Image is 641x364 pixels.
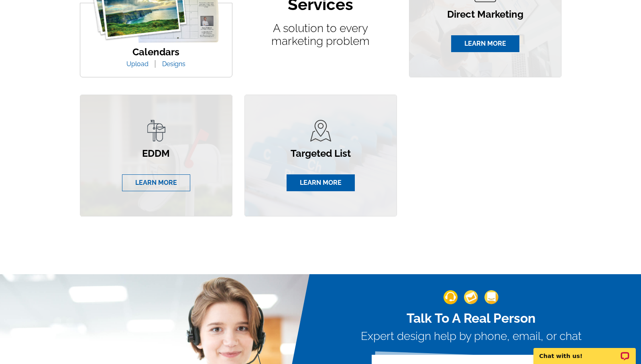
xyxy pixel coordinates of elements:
a: Upload [120,60,155,68]
p: A solution to every marketing problem [248,22,393,48]
a: LEARN MORE [451,35,519,52]
img: support-img-2.png [464,290,478,304]
img: target-list-icon.png [310,120,331,142]
h3: Expert design help by phone, email, or chat [361,330,582,343]
a: LEARN MORE [287,174,355,191]
p: Direct Marketing [447,10,523,19]
h2: Talk To A Real Person [361,311,582,326]
iframe: LiveChat chat widget [528,339,641,364]
img: support-img-1.png [444,290,458,304]
a: Calendars [132,46,179,58]
a: LEARN MORE [122,174,190,191]
p: EDDM [122,149,190,158]
img: eddm-icon.png [145,120,167,142]
img: support-img-3_1.png [484,290,499,304]
p: Targeted List [287,149,355,158]
a: Designs [156,60,191,68]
